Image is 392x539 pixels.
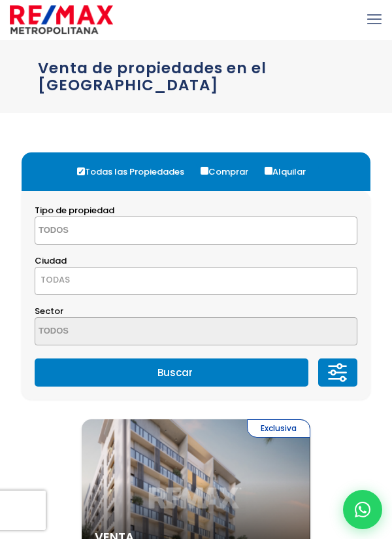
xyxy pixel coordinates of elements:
input: Comprar [201,167,208,175]
label: Todas las Propiedades [74,159,197,184]
span: TODAS [35,267,357,295]
h1: Venta de propiedades en el [GEOGRAPHIC_DATA] [38,60,354,94]
button: Buscar [35,358,308,387]
span: TODAS [35,271,357,289]
input: Alquilar [265,167,272,175]
textarea: Search [35,217,146,245]
label: Comprar [197,159,261,184]
textarea: Search [35,318,146,346]
input: Todas las Propiedades [77,167,85,175]
span: Ciudad [35,254,67,267]
span: Sector [35,305,63,317]
a: mobile menu [363,9,385,31]
a: RE/MAX Metropolitana [10,3,113,36]
label: Alquilar [261,159,319,184]
span: Tipo de propiedad [35,204,114,217]
span: Exclusiva [247,419,310,438]
img: remax-metropolitana-logo [10,3,113,36]
span: TODAS [41,273,70,286]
